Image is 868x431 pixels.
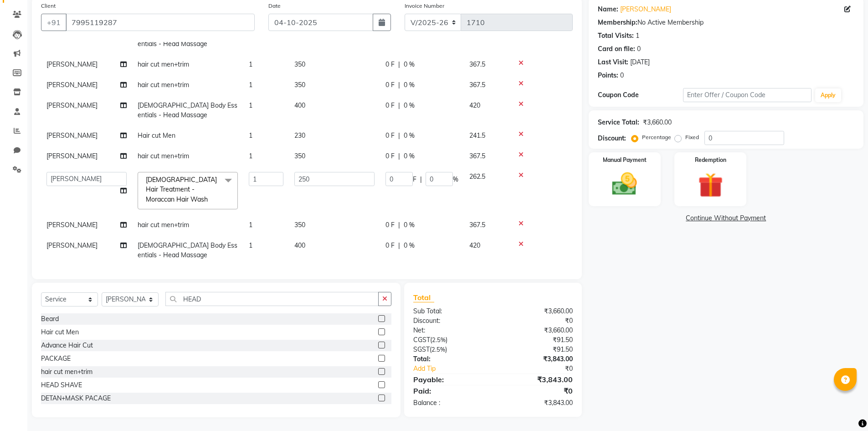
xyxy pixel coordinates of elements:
span: hair cut men+trim [138,60,189,68]
button: Apply [815,88,841,102]
span: | [398,151,400,161]
span: 350 [294,81,305,89]
span: 241.5 [469,131,485,140]
div: Beard [41,314,59,324]
div: Last Visit: [598,57,628,67]
span: [DEMOGRAPHIC_DATA] Body Essentials - Head Massage [138,241,237,259]
span: 230 [294,131,305,140]
div: ₹3,843.00 [493,354,580,364]
span: 0 % [404,60,415,69]
input: Search by Name/Mobile/Email/Code [66,14,255,31]
span: 400 [294,101,305,109]
span: hair cut men+trim [138,81,189,89]
div: 0 [620,71,624,80]
span: [PERSON_NAME] [46,221,98,229]
div: Discount: [598,134,626,143]
span: 0 F [385,60,395,69]
div: [DATE] [630,57,650,67]
span: [DEMOGRAPHIC_DATA] Body Essentials - Head Massage [138,101,237,119]
span: 262.5 [469,172,485,181]
span: 0 F [385,151,395,161]
div: ( ) [406,345,493,354]
div: DETAN+MASK PACAGE [41,394,111,403]
span: 367.5 [469,60,485,68]
div: Name: [598,5,618,14]
span: 400 [294,241,305,249]
div: ₹3,843.00 [493,398,580,408]
div: ₹3,660.00 [493,306,580,316]
img: _cash.svg [604,170,645,198]
a: Continue Without Payment [591,213,862,223]
span: 1 [249,81,252,89]
label: Invoice Number [405,2,444,10]
span: 1 [249,221,252,229]
div: Total: [406,354,493,364]
span: 367.5 [469,221,485,229]
span: Hair cut Men [138,131,175,140]
div: Paid: [406,385,493,396]
div: ₹91.50 [493,335,580,345]
span: 420 [469,101,480,109]
span: 0 % [404,131,415,140]
span: 350 [294,221,305,229]
span: hair cut men+trim [138,221,189,229]
div: ₹3,660.00 [493,326,580,335]
div: ₹91.50 [493,345,580,354]
label: Manual Payment [603,156,647,164]
a: [PERSON_NAME] [620,5,671,14]
div: Points: [598,71,618,80]
span: | [398,241,400,250]
img: _gift.svg [690,170,731,201]
div: ( ) [406,335,493,345]
span: | [398,80,400,90]
span: 0 F [385,80,395,90]
div: 0 [637,44,641,54]
div: Total Visits: [598,31,634,41]
span: 350 [294,60,305,68]
span: 0 % [404,151,415,161]
div: No Active Membership [598,18,854,27]
div: Balance : [406,398,493,408]
div: PACKAGE [41,354,71,363]
span: | [398,220,400,230]
div: Net: [406,326,493,335]
div: ₹3,660.00 [643,118,672,127]
span: | [398,101,400,110]
span: 367.5 [469,152,485,160]
span: [PERSON_NAME] [46,131,98,140]
span: 2.5% [432,336,446,343]
button: +91 [41,14,67,31]
div: ₹3,843.00 [493,374,580,385]
span: 1 [249,241,252,249]
span: 420 [469,241,480,249]
span: 0 % [404,101,415,110]
div: hair cut men+trim [41,367,92,377]
span: hair cut men+trim [138,152,189,160]
div: ₹0 [493,385,580,396]
span: 1 [249,101,252,109]
span: 0 % [404,241,415,250]
div: ₹0 [508,364,580,374]
span: [PERSON_NAME] [46,101,98,109]
span: 1 [249,152,252,160]
span: | [398,131,400,140]
div: Discount: [406,316,493,326]
div: Coupon Code [598,90,683,100]
div: Membership: [598,18,637,27]
label: Fixed [685,133,699,141]
span: 0 F [385,101,395,110]
div: Hair cut Men [41,327,79,337]
span: 2.5% [431,346,445,353]
input: Enter Offer / Coupon Code [683,88,812,102]
span: SGST [413,345,430,353]
span: 0 F [385,220,395,230]
div: 1 [636,31,639,41]
span: 1 [249,131,252,140]
div: Advance Hair Cut [41,341,93,350]
span: 367.5 [469,81,485,89]
span: | [398,60,400,69]
div: HEAD SHAVE [41,380,82,390]
div: ₹0 [493,316,580,326]
span: [DEMOGRAPHIC_DATA] Hair Treatment - Moraccan Hair Wash [146,176,217,203]
div: Sub Total: [406,306,493,316]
